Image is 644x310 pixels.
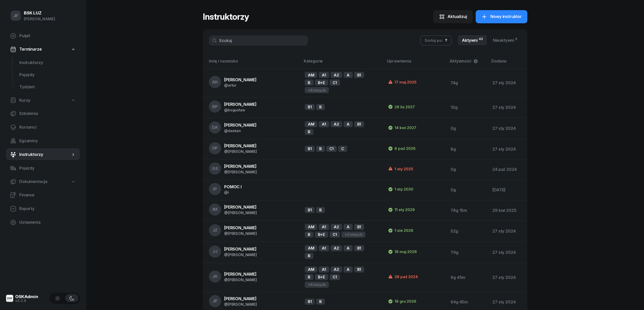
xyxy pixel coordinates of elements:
[224,204,257,210] span: [PERSON_NAME]
[19,219,76,226] span: Ustawienia
[451,299,484,305] div: 64g 45m
[388,298,416,304] div: 18 gru 2026
[305,232,313,238] div: B
[6,108,80,120] a: Szkolenia
[13,14,19,18] span: JP
[330,232,340,238] div: C1
[212,105,218,109] span: BP
[6,121,80,133] a: Kursanci
[492,80,523,86] div: 27 sty 2024
[6,44,80,55] a: Terminarze
[451,274,484,281] div: 6g 45m
[490,13,522,20] span: Nowy instruktor
[6,295,13,302] img: logo-xs@2x.png
[19,72,76,78] span: Pojazdy
[331,266,342,273] div: A2
[304,58,323,64] span: Kategorie
[212,146,218,150] span: DP
[316,146,325,152] div: B
[388,146,415,152] div: 6 paź 2026
[315,232,328,238] div: B+E
[388,125,416,131] div: 14 kwi 2027
[492,166,523,173] div: 24 paź 2024
[344,72,353,78] div: A
[319,72,329,78] div: A1
[6,189,80,201] a: Finanse
[6,162,80,174] a: Pojazdy
[15,81,80,93] a: Tydzień
[224,129,257,133] div: @damian
[492,104,523,111] div: 27 sty 2024
[24,16,55,22] div: [PERSON_NAME]
[212,299,218,303] span: JP
[19,192,76,198] span: Finanse
[445,37,447,44] div: ?
[19,97,30,104] span: Kursy
[212,207,218,212] span: IM
[420,35,452,46] button: Sortuj po:?
[19,178,47,185] span: Dokumentacja
[451,80,484,86] div: 74g
[6,216,80,229] a: Ustawienia
[492,249,523,256] div: 27 sty 2024
[305,72,317,78] div: AM
[316,207,325,213] div: B
[491,58,507,64] span: Dodano
[330,79,340,86] div: C1
[492,299,523,305] div: 27 sty 2024
[305,299,315,305] div: B1
[319,266,329,273] div: A1
[489,35,521,46] a: Nieaktywni
[305,253,313,259] div: B
[224,149,257,154] div: @[PERSON_NAME]
[15,57,80,69] a: Instruktorzy
[19,165,76,172] span: Pojazdy
[224,184,242,189] span: POMOC I
[388,249,417,255] div: 18 maj 2028
[388,207,415,213] div: 11 sty 2029
[212,274,218,279] span: JK
[224,102,257,107] span: [PERSON_NAME]
[492,125,523,132] div: 27 sty 2024
[305,282,329,288] div: +8 innych
[305,274,313,280] div: B
[6,135,80,147] a: Egzaminy
[305,245,317,251] div: AM
[388,228,413,234] div: 1 sie 2026
[344,266,353,273] div: A
[224,246,257,252] span: [PERSON_NAME]
[316,299,325,305] div: B
[224,272,257,277] span: [PERSON_NAME]
[354,245,364,251] div: B1
[6,95,80,106] a: Kursy
[492,228,523,235] div: 27 sty 2024
[316,104,325,110] div: B
[354,224,364,230] div: B1
[19,46,42,53] span: Terminarze
[15,69,80,81] a: Pojazdy
[19,124,76,131] span: Kursanci
[331,224,342,230] div: A2
[224,253,257,257] div: @[PERSON_NAME]
[388,186,413,192] div: 1 sty 2030
[19,33,76,39] span: Pulpit
[224,225,257,230] span: [PERSON_NAME]
[388,79,416,85] div: 17 maj 2025
[331,245,342,251] div: A2
[305,224,317,230] div: AM
[315,79,328,86] div: B+E
[326,146,337,152] div: C1
[6,149,80,161] a: Instruktorzy
[305,146,315,152] div: B1
[224,83,257,87] div: @artur
[451,207,484,214] div: 78g 15m
[224,164,257,169] span: [PERSON_NAME]
[344,224,353,230] div: A
[224,77,257,82] span: [PERSON_NAME]
[19,151,71,158] span: Instruktorzy
[209,58,238,64] span: Imię i nazwisko
[224,211,257,215] div: @[PERSON_NAME]
[315,274,328,280] div: B+E
[305,207,315,213] div: B1
[224,302,257,306] div: @[PERSON_NAME]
